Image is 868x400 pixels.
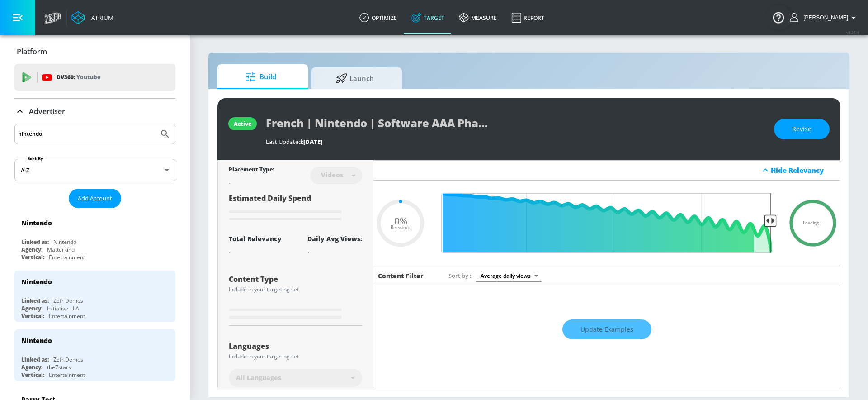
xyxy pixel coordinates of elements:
[47,363,71,371] div: the7stars
[394,216,407,225] span: 0%
[14,212,175,263] div: NintendoLinked as:NintendoAgency:MatterkindVertical:Entertainment
[21,363,42,371] div: Agency:
[21,336,52,345] div: Nintendo
[792,124,811,135] span: Revise
[229,369,362,387] div: All Languages
[771,166,835,175] div: Hide Relevancy
[404,1,452,34] a: Target
[47,305,79,312] div: Initiative - LA
[21,238,49,246] div: Linked as:
[437,193,777,253] input: Final Threshold
[69,189,121,208] button: Add Account
[229,276,362,283] div: Content Type
[800,14,848,21] span: login as: anthony.rios@zefr.com
[57,72,100,82] p: DV360:
[14,39,175,64] div: Platform
[14,159,175,181] div: A-Z
[76,72,100,82] p: Youtube
[229,343,362,350] div: Languages
[53,297,83,305] div: Zefr Demos
[391,225,410,230] span: Relevance
[307,234,362,243] div: Daily Avg Views:
[452,1,504,34] a: measure
[229,193,311,203] span: Estimated Daily Spend
[316,171,348,179] div: Videos
[352,1,404,34] a: optimize
[14,329,175,381] div: NintendoLinked as:Zefr DemosAgency:the7starsVertical:Entertainment
[504,1,552,34] a: Report
[53,238,76,246] div: Nintendo
[766,5,791,30] button: Open Resource Center
[21,246,42,253] div: Agency:
[14,271,175,322] div: NintendoLinked as:Zefr DemosAgency:Initiative - LAVertical:Entertainment
[155,124,175,144] button: Submit Search
[790,12,859,23] button: [PERSON_NAME]
[17,47,47,57] p: Platform
[21,305,42,312] div: Agency:
[229,354,362,359] div: Include in your targeting set
[229,166,274,175] div: Placement Type:
[234,120,251,128] div: active
[29,106,65,116] p: Advertiser
[303,138,322,146] span: [DATE]
[88,14,113,22] div: Atrium
[803,221,823,225] span: Loading...
[373,160,840,181] div: Hide Relevancy
[229,287,362,292] div: Include in your targeting set
[476,270,542,282] div: Average daily views
[49,253,85,261] div: Entertainment
[321,67,389,89] span: Launch
[21,253,44,261] div: Vertical:
[229,193,362,224] div: Estimated Daily Spend
[49,312,85,320] div: Entertainment
[14,64,175,91] div: DV360: Youtube
[226,66,295,88] span: Build
[78,193,112,204] span: Add Account
[21,297,49,305] div: Linked as:
[49,371,85,379] div: Entertainment
[21,371,44,379] div: Vertical:
[21,312,44,320] div: Vertical:
[378,271,424,280] h6: Content Filter
[266,138,765,146] div: Last Updated:
[229,234,282,243] div: Total Relevancy
[47,246,75,253] div: Matterkind
[448,271,472,280] span: Sort by
[846,30,859,35] span: v 4.25.4
[21,356,49,363] div: Linked as:
[18,128,155,140] input: Search by name
[53,356,83,363] div: Zefr Demos
[71,11,113,24] a: Atrium
[21,277,52,286] div: Nintendo
[14,99,175,124] div: Advertiser
[21,219,52,227] div: Nintendo
[774,119,830,139] button: Revise
[26,156,45,162] label: Sort By
[236,373,281,382] span: All Languages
